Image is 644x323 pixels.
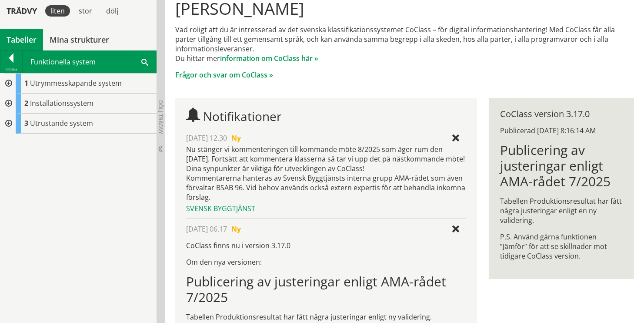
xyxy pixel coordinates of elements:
p: Vad roligt att du är intresserad av det svenska klassifikationssystemet CoClass – för digital inf... [175,25,634,63]
span: Sök i tabellen [141,57,148,66]
div: liten [45,5,70,17]
div: Nu stänger vi kommenteringen till kommande möte 8/2025 som äger rum den [DATE]. Fortsätt att komm... [186,145,466,202]
span: 3 [24,118,28,128]
div: CoClass version 3.17.0 [500,109,623,119]
div: stor [73,5,97,17]
div: Svensk Byggtjänst [186,204,466,213]
span: Utrymmesskapande system [30,78,122,88]
a: information om CoClass här » [220,54,318,63]
span: [DATE] 06.17 [186,224,227,234]
h1: Publicering av justeringar enligt AMA-rådet 7/2025 [500,142,623,189]
span: Dölj trädvy [157,100,164,134]
span: [DATE] 12.30 [186,133,227,143]
span: Installationssystem [30,98,93,108]
div: Publicerad [DATE] 8:16:14 AM [500,126,623,135]
span: 1 [24,78,28,88]
span: Ny [231,224,241,234]
p: Tabellen Produktionsresultat har fått några justeringar enligt en ny validering. [500,196,623,225]
span: Ny [231,133,241,143]
div: dölj [101,5,123,17]
p: Tabellen Produktionsresultat har fått några justeringar enligt ny validering. [186,312,466,322]
a: Mina strukturer [43,29,116,50]
p: P.S. Använd gärna funktionen ”Jämför” för att se skillnader mot tidigare CoClass version. [500,232,623,261]
span: 2 [24,98,28,108]
h1: Publicering av justeringar enligt AMA-rådet 7/2025 [186,274,466,305]
span: Notifikationer [203,108,281,124]
p: Om den nya versionen: [186,257,466,267]
div: Trädvy [2,6,42,16]
div: Tillbaka [0,66,22,73]
p: CoClass finns nu i version 3.17.0 [186,241,466,250]
a: Frågor och svar om CoClass » [175,70,273,80]
span: Utrustande system [30,118,93,128]
div: Funktionella system [23,51,156,73]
